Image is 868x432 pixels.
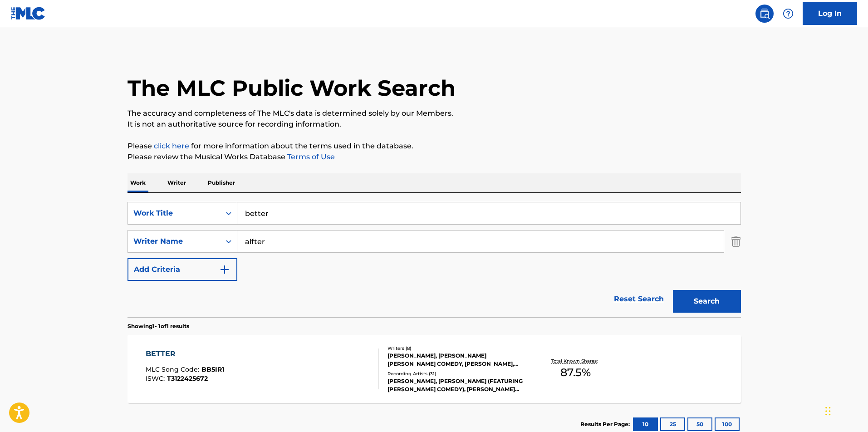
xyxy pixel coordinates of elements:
[133,208,215,219] div: Work Title
[146,374,167,383] span: ISWC :
[823,388,868,432] iframe: Chat Widget
[387,370,525,377] div: Recording Artists ( 31 )
[715,417,740,431] button: 100
[687,417,712,431] button: 50
[165,173,189,192] p: Writer
[128,173,148,192] p: Work
[387,352,525,368] div: [PERSON_NAME], [PERSON_NAME] [PERSON_NAME] COMEDY, [PERSON_NAME], [PERSON_NAME] [PERSON_NAME] [PE...
[779,5,797,23] div: Help
[731,230,741,253] img: Delete Criterion
[387,377,525,393] div: [PERSON_NAME], [PERSON_NAME] (FEATURING [PERSON_NAME] COMEDY), [PERSON_NAME] COMEDY, [PERSON_NAME...
[660,417,685,431] button: 25
[205,173,238,192] p: Publisher
[128,141,741,152] p: Please for more information about the terms used in the database.
[387,345,525,352] div: Writers ( 8 )
[154,142,189,150] a: click here
[803,2,857,25] a: Log In
[146,349,224,359] div: BETTER
[146,365,201,373] span: MLC Song Code :
[560,364,591,381] span: 87.5 %
[201,365,224,373] span: BB5IR1
[825,398,831,425] div: Drag
[783,8,794,19] img: help
[673,290,741,313] button: Search
[128,322,189,330] p: Showing 1 - 1 of 1 results
[11,7,46,20] img: MLC Logo
[219,264,230,275] img: 9d2ae6d4665cec9f34b9.svg
[755,5,774,23] a: Public Search
[128,335,741,403] a: BETTERMLC Song Code:BB5IR1ISWC:T3122425672Writers (8)[PERSON_NAME], [PERSON_NAME] [PERSON_NAME] C...
[633,417,658,431] button: 10
[128,202,741,317] form: Search Form
[128,258,237,281] button: Add Criteria
[609,289,668,309] a: Reset Search
[580,420,632,428] p: Results Per Page:
[133,236,215,247] div: Writer Name
[128,74,456,102] h1: The MLC Public Work Search
[759,8,770,19] img: search
[285,152,335,161] a: Terms of Use
[167,374,208,383] span: T3122425672
[128,152,741,162] p: Please review the Musical Works Database
[551,358,600,364] p: Total Known Shares:
[128,108,741,119] p: The accuracy and completeness of The MLC's data is determined solely by our Members.
[128,119,741,130] p: It is not an authoritative source for recording information.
